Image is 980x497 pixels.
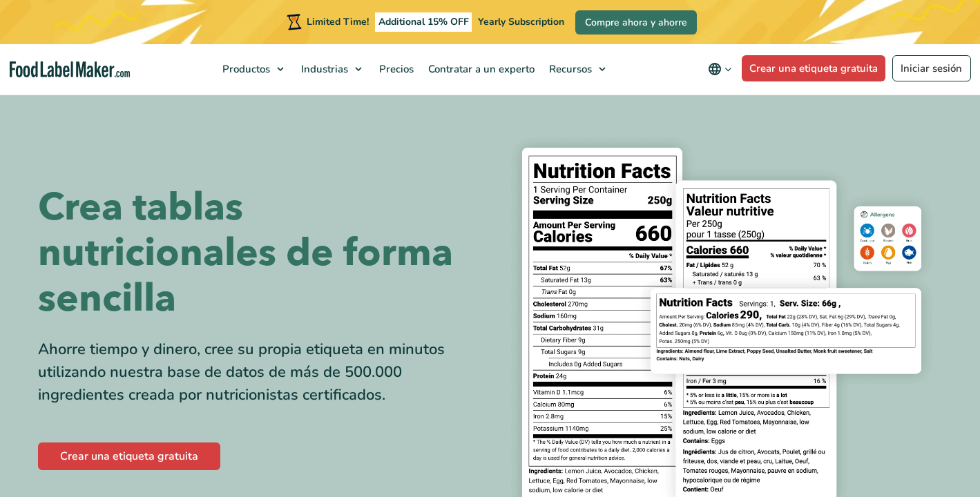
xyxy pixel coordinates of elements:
[294,44,369,94] a: Industrias
[892,55,971,81] a: Iniciar sesión
[698,55,742,83] button: Change language
[307,15,369,28] span: Limited Time!
[38,338,480,407] div: Ahorre tiempo y dinero, cree su propia etiqueta en minutos utilizando nuestra base de datos de má...
[375,12,472,32] span: Additional 15% OFF
[424,62,536,76] span: Contratar a un experto
[421,44,539,94] a: Contratar a un experto
[38,185,480,322] h1: Crea tablas nutricionales de forma sencilla
[575,10,697,35] a: Compre ahora y ahorre
[478,15,564,28] span: Yearly Subscription
[297,62,349,76] span: Industrias
[375,62,415,76] span: Precios
[542,44,613,94] a: Recursos
[545,62,593,76] span: Recursos
[218,62,271,76] span: Productos
[38,442,220,470] a: Crear una etiqueta gratuita
[215,44,291,94] a: Productos
[372,44,418,94] a: Precios
[742,55,886,81] a: Crear una etiqueta gratuita
[10,61,131,77] a: Food Label Maker homepage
